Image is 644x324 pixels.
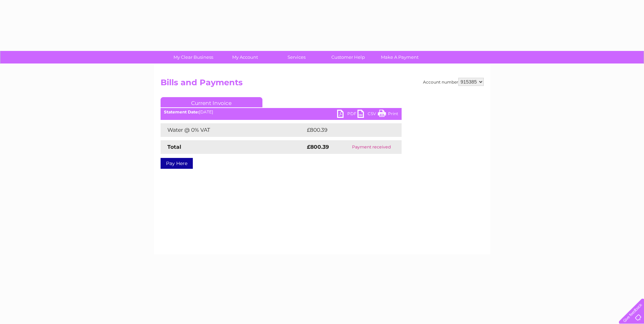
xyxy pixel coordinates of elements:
[161,110,402,114] div: [DATE]
[161,78,484,91] h2: Bills and Payments
[161,123,305,137] td: Water @ 0% VAT
[161,97,262,107] a: Current Invoice
[337,110,357,120] a: PDF
[357,110,378,120] a: CSV
[161,158,193,169] a: Pay Here
[423,78,484,86] div: Account number
[372,51,428,64] a: Make A Payment
[164,109,199,114] b: Statement Date:
[378,110,398,120] a: Print
[342,140,402,154] td: Payment received
[165,51,221,64] a: My Clear Business
[269,51,325,64] a: Services
[217,51,273,64] a: My Account
[305,123,390,137] td: £800.39
[307,144,329,150] strong: £800.39
[320,51,376,64] a: Customer Help
[167,144,181,150] strong: Total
